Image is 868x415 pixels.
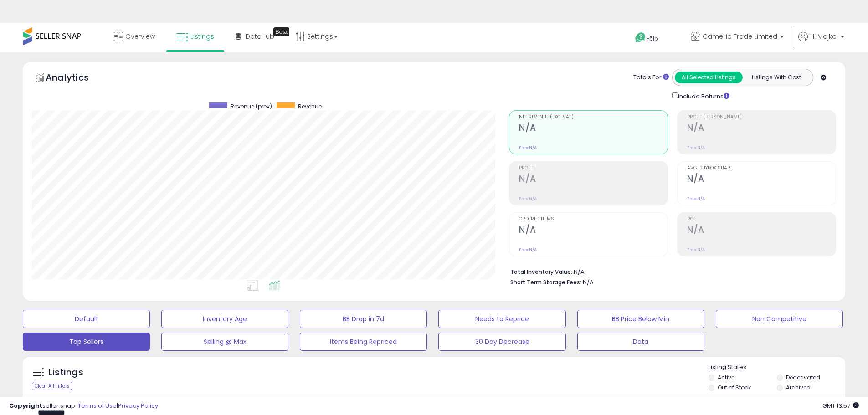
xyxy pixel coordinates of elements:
a: Camellia Trade Limited [684,23,791,52]
span: Net Revenue (Exc. VAT) [519,115,668,120]
small: Prev: N/A [519,247,537,252]
a: Privacy Policy [118,401,158,410]
div: Tooltip anchor [273,27,289,36]
h2: N/A [519,174,668,186]
small: Prev: N/A [519,196,537,201]
h2: N/A [687,225,836,237]
div: Include Returns [665,91,740,101]
a: Overview [107,23,162,50]
b: Short Term Storage Fees: [510,278,581,286]
span: Profit [PERSON_NAME] [687,115,836,120]
li: N/A [510,266,829,277]
a: Help [628,25,676,52]
button: Non Competitive [716,310,843,328]
small: Prev: N/A [687,247,705,252]
a: DataHub [229,23,281,50]
a: Listings [169,23,221,50]
button: Default [23,310,150,328]
h2: N/A [687,174,836,186]
span: Avg. Buybox Share [687,166,836,171]
strong: Copyright [9,401,42,410]
button: BB Drop in 7d [300,310,427,328]
button: Needs to Reprice [438,310,565,328]
small: Prev: N/A [687,196,705,201]
span: Hi Majkol [810,32,838,41]
label: Deactivated [786,374,820,381]
button: 30 Day Decrease [438,333,565,351]
h2: N/A [519,123,668,135]
small: Prev: N/A [687,145,705,150]
button: BB Price Below Min [577,310,704,328]
span: Overview [125,32,155,41]
button: Listings With Cost [742,72,810,83]
label: Archived [786,384,811,391]
label: Out of Stock [718,384,751,391]
span: Camellia Trade Limited [703,32,777,41]
button: Data [577,333,704,351]
span: Help [646,35,658,42]
button: Selling @ Max [161,333,288,351]
span: DataHub [246,32,274,41]
a: Hi Majkol [798,32,844,52]
h5: Listings [48,366,83,379]
button: All Selected Listings [675,72,743,83]
span: N/A [583,278,594,287]
i: Get Help [635,32,646,43]
span: Listings [190,32,214,41]
a: Terms of Use [78,401,117,410]
button: Items Being Repriced [300,333,427,351]
button: Inventory Age [161,310,288,328]
span: Revenue (prev) [231,102,272,110]
span: Profit [519,166,668,171]
small: Prev: N/A [519,145,537,150]
span: ROI [687,217,836,222]
span: 2025-10-9 13:57 GMT [822,401,859,410]
span: Revenue [298,102,322,110]
div: Totals For [633,73,669,82]
h2: N/A [519,225,668,237]
button: Top Sellers [23,333,150,351]
div: seller snap | | [9,402,158,410]
span: Ordered Items [519,217,668,222]
b: Total Inventory Value: [510,268,572,276]
a: Settings [289,23,344,50]
label: Active [718,374,734,381]
p: Listing States: [709,363,845,372]
h2: N/A [687,123,836,135]
div: Clear All Filters [32,382,72,390]
h5: Analytics [46,71,107,86]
